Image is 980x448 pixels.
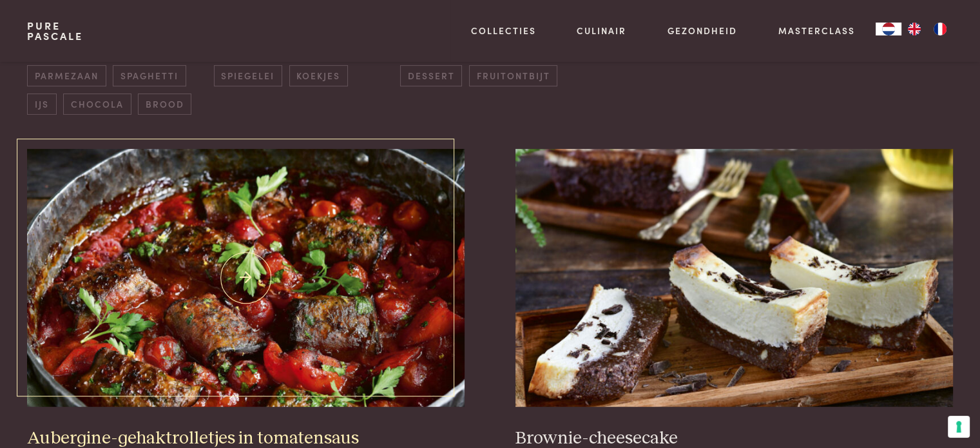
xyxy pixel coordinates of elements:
span: brood [138,93,191,115]
aside: Language selected: Nederlands [876,23,953,35]
ul: Language list [901,23,953,35]
span: dessert [400,65,462,86]
a: Culinair [577,24,626,37]
img: Brownie-cheesecake [515,149,952,407]
span: ijs [27,93,56,115]
div: Language [876,23,901,35]
a: Masterclass [778,24,855,37]
a: Collecties [471,24,536,37]
img: Aubergine-gehaktrolletjes in tomatensaus [27,149,464,407]
a: PurePascale [27,21,83,41]
span: spaghetti [113,65,186,86]
span: spiegelei [214,65,282,86]
span: parmezaan [27,65,106,86]
button: Uw voorkeuren voor toestemming voor trackingtechnologieën [948,416,970,438]
span: chocola [63,93,131,115]
a: EN [901,23,927,35]
a: NL [876,23,901,35]
span: koekjes [289,65,348,86]
a: FR [927,23,953,35]
a: Gezondheid [668,24,737,37]
span: fruitontbijt [469,65,557,86]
